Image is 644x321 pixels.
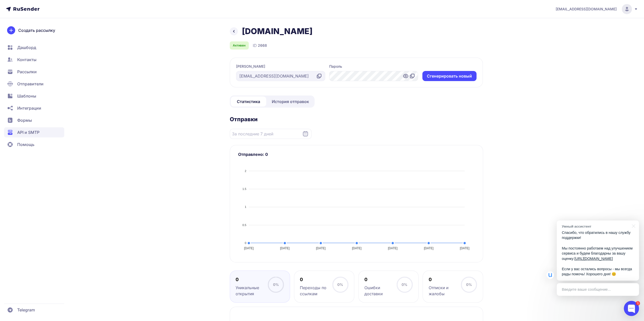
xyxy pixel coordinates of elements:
[429,277,461,283] div: 0
[231,96,266,107] a: Статистика
[17,57,36,63] span: Контакты
[244,246,254,250] tspan: [DATE]
[562,230,634,277] p: Спасибо, что обратились в нашу службу поддержки! Мы постоянно работаем над улучшением сервиса и б...
[636,301,640,305] div: 1
[272,98,309,105] span: История отправок
[574,257,613,261] a: [URL][DOMAIN_NAME]
[258,43,267,48] span: 2668
[230,116,483,123] h2: Отправки
[17,105,41,111] span: Интеграции
[466,282,472,287] span: 0%
[300,277,332,283] div: 0
[17,81,44,87] span: Отправители
[546,271,554,279] img: Умный ассистент
[280,246,289,250] tspan: [DATE]
[557,283,639,296] div: Введите ваше сообщение...
[17,141,34,147] span: Помощь
[429,285,461,297] div: Отписки и жалобы
[242,26,313,36] h1: [DOMAIN_NAME]
[424,246,433,250] tspan: [DATE]
[329,64,342,69] label: Пароль
[17,93,36,99] span: Шаблоны
[422,71,476,81] button: Cгенерировать новый
[388,246,397,250] tspan: [DATE]
[236,277,268,283] div: 0
[238,151,475,157] h3: Отправлено: 0
[300,285,332,297] div: Переходы по ссылкам
[316,246,325,250] tspan: [DATE]
[337,282,343,287] span: 0%
[236,285,268,297] div: Уникальные открытия
[364,285,397,297] div: Ошибки доставки
[233,43,245,47] span: Активен
[17,44,36,51] span: Дашборд
[245,241,246,244] tspan: 0
[17,69,37,75] span: Рассылки
[556,7,617,12] span: [EMAIL_ADDRESS][DOMAIN_NAME]
[242,224,246,227] tspan: 0.5
[17,307,35,313] span: Telegram
[237,98,260,105] span: Статистика
[245,169,246,172] tspan: 2
[4,305,64,315] a: Telegram
[267,96,314,107] a: История отправок
[236,64,265,69] label: [PERSON_NAME]
[245,205,246,208] tspan: 1
[242,187,246,190] tspan: 1.5
[562,224,629,229] div: Умный ассистент
[230,129,311,139] input: Datepicker input
[402,282,407,287] span: 0%
[364,277,397,283] div: 0
[17,129,39,135] span: API и SMTP
[253,42,267,48] div: ID
[352,246,361,250] tspan: [DATE]
[18,27,55,33] span: Создать рассылку
[273,282,279,287] span: 0%
[17,117,32,123] span: Формы
[460,246,469,250] tspan: [DATE]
